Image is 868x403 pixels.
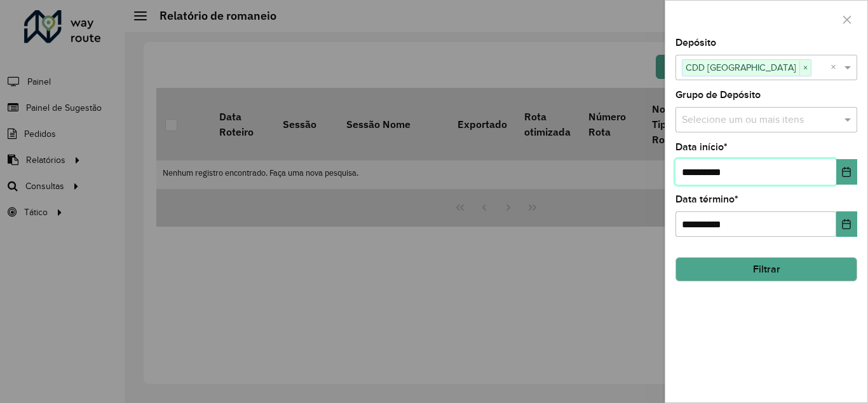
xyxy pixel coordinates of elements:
[799,60,811,76] span: ×
[675,87,761,103] label: Grupo de Depósito
[675,139,728,155] label: Data início
[836,159,857,185] button: Choose Date
[675,192,738,207] label: Data término
[675,257,857,281] button: Filtrar
[682,60,799,75] span: CDD [GEOGRAPHIC_DATA]
[675,35,716,50] label: Depósito
[836,211,857,237] button: Choose Date
[831,60,841,75] span: Clear all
